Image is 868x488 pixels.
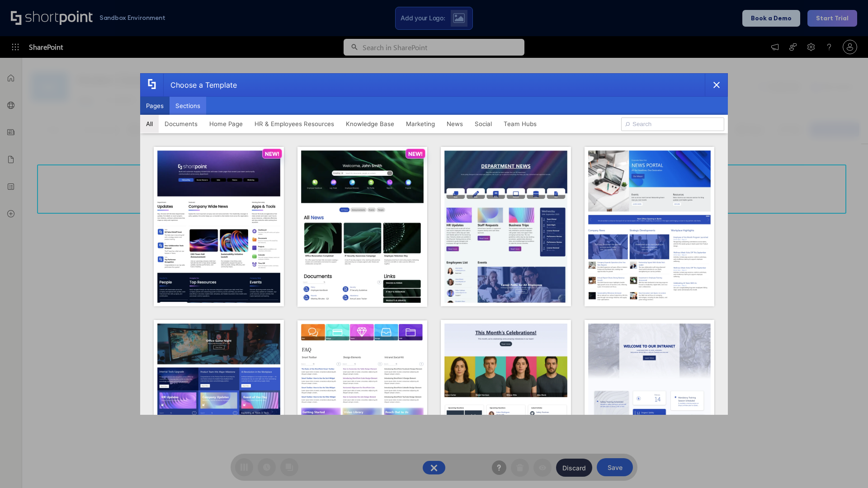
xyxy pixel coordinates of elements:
[823,445,868,488] iframe: Chat Widget
[170,97,206,115] button: Sections
[621,117,724,131] input: Search
[265,150,279,157] p: NEW!
[140,97,170,115] button: Pages
[140,73,728,415] div: template selector
[159,115,203,133] button: Documents
[408,150,423,157] p: NEW!
[163,74,237,96] div: Choose a Template
[441,115,469,133] button: News
[140,115,159,133] button: All
[498,115,542,133] button: Team Hubs
[469,115,498,133] button: Social
[203,115,249,133] button: Home Page
[400,115,441,133] button: Marketing
[340,115,400,133] button: Knowledge Base
[249,115,340,133] button: HR & Employees Resources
